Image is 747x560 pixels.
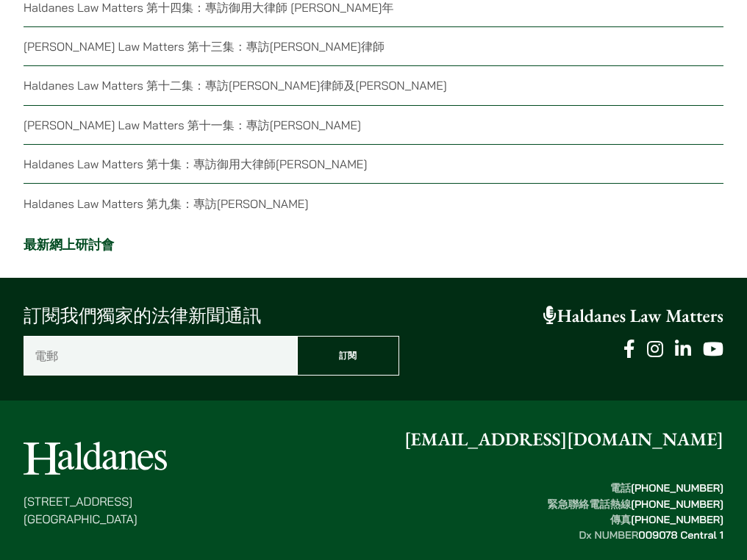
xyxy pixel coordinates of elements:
[24,303,399,330] p: 訂閱我們獨家的法律新聞通訊
[24,78,447,93] a: Haldanes Law Matters 第十二集：專訪[PERSON_NAME]律師及[PERSON_NAME]
[543,304,723,328] a: Haldanes Law Matters
[24,39,385,54] a: [PERSON_NAME] Law Matters 第十三集：專訪[PERSON_NAME]律師
[404,428,723,451] a: [EMAIL_ADDRESS][DOMAIN_NAME]
[631,513,723,526] mark: [PHONE_NUMBER]
[24,157,367,171] a: Haldanes Law Matters 第十集：專訪御用大律師[PERSON_NAME]
[638,528,723,542] mark: 009078 Central 1
[547,481,723,542] strong: 電話 緊急聯絡電話熱線 傳真 Dx NUMBER
[24,196,308,211] a: Haldanes Law Matters 第九集：專訪[PERSON_NAME]
[24,492,167,528] p: [STREET_ADDRESS] [GEOGRAPHIC_DATA]
[297,336,399,376] input: 訂閱
[24,237,723,253] h3: 最新網上研討會
[24,442,167,475] img: Logo of Haldanes
[24,336,297,376] input: 電郵
[631,498,723,511] mark: [PHONE_NUMBER]
[631,481,723,495] mark: [PHONE_NUMBER]
[24,118,361,132] a: [PERSON_NAME] Law Matters 第十一集：專訪[PERSON_NAME]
